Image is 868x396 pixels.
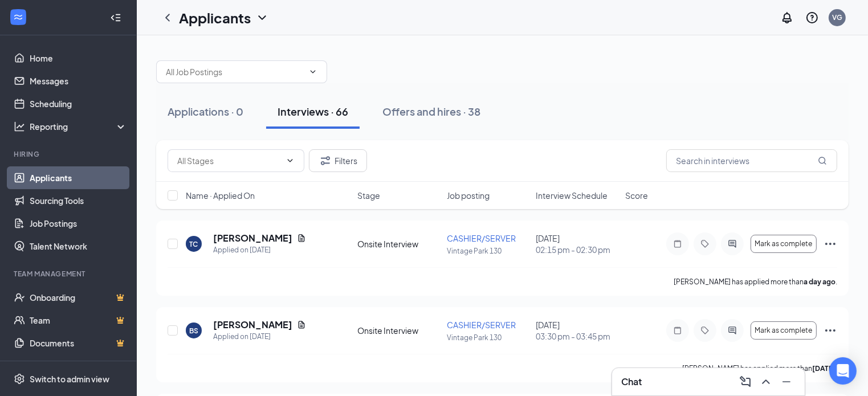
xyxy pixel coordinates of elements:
[14,373,25,385] svg: Settings
[30,332,127,354] a: DocumentsCrown
[255,11,269,25] svg: ChevronDown
[777,373,796,391] button: Minimize
[536,330,618,342] span: 03:30 pm - 03:45 pm
[739,375,752,389] svg: ComposeMessage
[671,239,684,248] svg: Note
[30,373,109,385] div: Switch to admin view
[447,190,490,201] span: Job posting
[698,239,712,248] svg: Tag
[536,319,618,342] div: [DATE]
[757,373,775,391] button: ChevronUp
[278,104,348,119] div: Interviews · 66
[14,149,125,159] div: Hiring
[447,320,516,330] span: CASHIER/SERVER
[213,232,292,244] h5: [PERSON_NAME]
[736,373,755,391] button: ComposeMessage
[190,239,198,249] div: TC
[309,149,367,172] button: Filter Filters
[536,190,608,201] span: Interview Schedule
[30,92,127,115] a: Scheduling
[30,189,127,212] a: Sourcing Tools
[179,8,251,27] h1: Applicants
[213,331,306,342] div: Applied on [DATE]
[30,212,127,235] a: Job Postings
[780,11,794,25] svg: Notifications
[447,333,529,342] p: Vintage Park 130
[805,11,819,25] svg: QuestionInfo
[189,326,198,336] div: BS
[726,326,739,335] svg: ActiveChat
[666,149,837,172] input: Search in interviews
[447,246,529,256] p: Vintage Park 130
[357,325,440,336] div: Onsite Interview
[755,326,813,334] span: Mark as complete
[751,235,817,253] button: Mark as complete
[297,320,306,329] svg: Document
[308,67,317,76] svg: ChevronDown
[818,156,827,165] svg: MagnifyingGlass
[161,11,174,25] svg: ChevronLeft
[297,234,306,243] svg: Document
[186,190,255,201] span: Name · Applied On
[698,326,712,335] svg: Tag
[824,237,837,251] svg: Ellipses
[30,286,127,309] a: OnboardingCrown
[447,233,516,243] span: CASHIER/SERVER
[804,277,836,286] b: a day ago
[832,13,842,22] div: VG
[759,375,773,389] svg: ChevronUp
[674,277,837,287] p: [PERSON_NAME] has applied more than .
[14,121,25,132] svg: Analysis
[30,309,127,332] a: TeamCrown
[177,154,281,167] input: All Stages
[14,269,125,279] div: Team Management
[382,104,480,119] div: Offers and hires · 38
[13,11,24,23] svg: WorkstreamLogo
[30,70,127,92] a: Messages
[751,321,817,340] button: Mark as complete
[213,319,292,331] h5: [PERSON_NAME]
[286,156,295,165] svg: ChevronDown
[357,238,440,250] div: Onsite Interview
[319,154,332,168] svg: Filter
[824,324,837,337] svg: Ellipses
[30,235,127,258] a: Talent Network
[621,375,642,388] h3: Chat
[357,190,380,201] span: Stage
[625,190,648,201] span: Score
[726,239,739,248] svg: ActiveChat
[682,364,837,373] p: [PERSON_NAME] has applied more than .
[110,12,121,23] svg: Collapse
[213,244,306,256] div: Applied on [DATE]
[30,354,127,377] a: SurveysCrown
[755,240,813,248] span: Mark as complete
[671,326,684,335] svg: Note
[829,357,857,385] div: Open Intercom Messenger
[812,364,836,373] b: [DATE]
[30,166,127,189] a: Applicants
[166,66,304,78] input: All Job Postings
[536,232,618,255] div: [DATE]
[30,47,127,70] a: Home
[168,104,243,119] div: Applications · 0
[536,244,618,255] span: 02:15 pm - 02:30 pm
[30,121,128,132] div: Reporting
[780,375,793,389] svg: Minimize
